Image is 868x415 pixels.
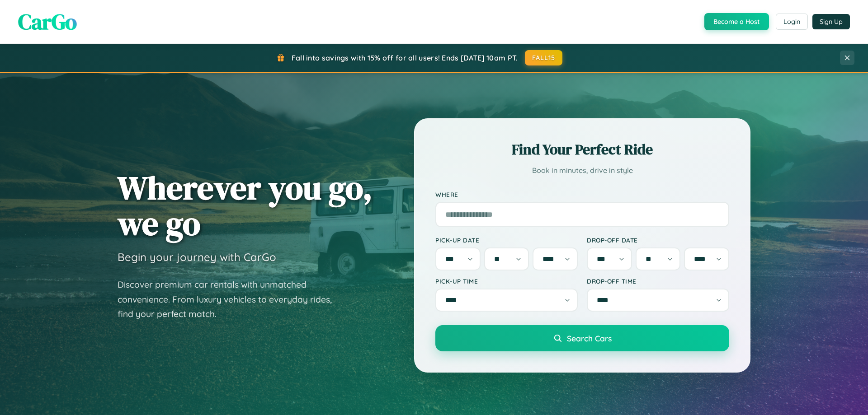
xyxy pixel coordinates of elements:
span: CarGo [18,7,77,37]
label: Drop-off Time [587,277,729,285]
h3: Begin your journey with CarGo [118,250,276,264]
label: Where [435,191,729,198]
label: Pick-up Date [435,236,578,244]
label: Drop-off Date [587,236,729,244]
button: Sign Up [812,14,850,29]
span: Fall into savings with 15% off for all users! Ends [DATE] 10am PT. [292,53,518,62]
h2: Find Your Perfect Ride [435,140,729,159]
button: FALL15 [525,50,563,65]
button: Become a Host [704,13,769,30]
h1: Wherever you go, we go [118,170,373,241]
p: Book in minutes, drive in style [435,164,729,177]
p: Discover premium car rentals with unmatched convenience. From luxury vehicles to everyday rides, ... [118,277,344,322]
button: Search Cars [435,325,729,351]
span: Search Cars [567,333,612,343]
button: Login [776,14,808,30]
label: Pick-up Time [435,277,578,285]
